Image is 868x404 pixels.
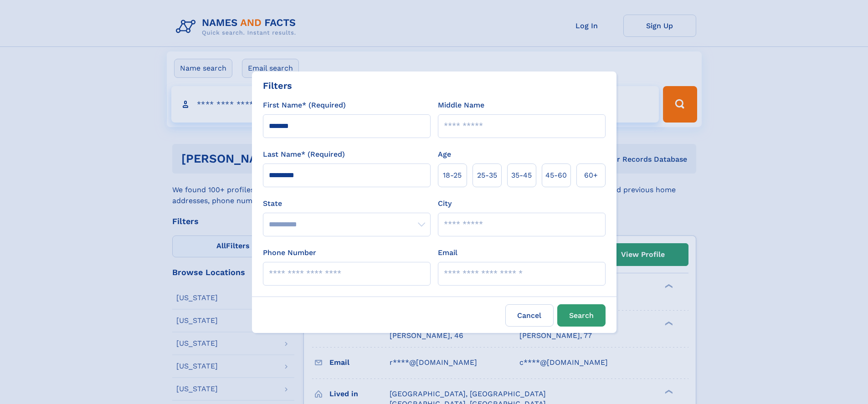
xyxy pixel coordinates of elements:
[443,170,462,181] span: 18‑25
[477,170,497,181] span: 25‑35
[263,247,316,258] label: Phone Number
[557,304,606,327] button: Search
[438,198,452,209] label: City
[263,79,292,92] div: Filters
[263,149,345,160] label: Last Name* (Required)
[584,170,598,181] span: 60+
[511,170,532,181] span: 35‑45
[438,247,457,258] label: Email
[545,170,567,181] span: 45‑60
[505,304,554,327] label: Cancel
[263,100,346,111] label: First Name* (Required)
[438,149,451,160] label: Age
[438,100,484,111] label: Middle Name
[263,198,431,209] label: State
